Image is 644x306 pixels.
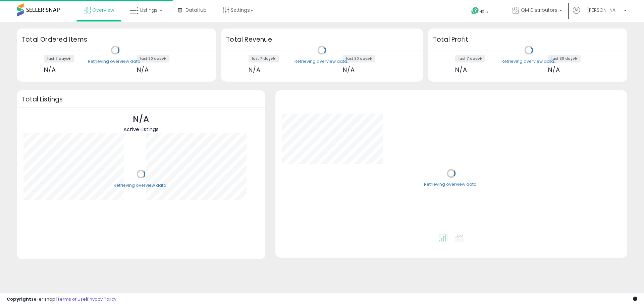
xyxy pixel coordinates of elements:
[294,58,349,64] div: Retrieving overview data..
[424,182,479,188] div: Retrieving overview data..
[7,296,31,302] strong: Copyright
[92,7,114,13] span: Overview
[521,7,557,13] span: QM Distributors
[501,58,556,64] div: Retrieving overview data..
[114,182,168,188] div: Retrieving overview data..
[471,7,479,15] i: Get Help
[57,296,86,302] a: Terms of Use
[140,7,158,13] span: Listings
[479,9,488,14] span: Help
[87,296,116,302] a: Privacy Policy
[88,58,143,64] div: Retrieving overview data..
[573,7,627,22] a: Hi [PERSON_NAME]
[466,2,501,22] a: Help
[582,7,622,13] span: Hi [PERSON_NAME]
[7,296,116,303] div: seller snap | |
[185,7,207,13] span: DataHub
